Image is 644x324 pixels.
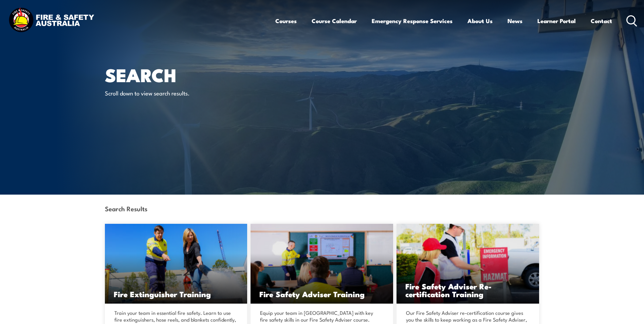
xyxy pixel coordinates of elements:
[275,12,297,30] a: Courses
[251,224,393,304] a: Fire Safety Adviser Training
[405,282,530,298] h3: Fire Safety Adviser Re-certification Training
[508,12,522,30] a: News
[397,224,539,304] a: Fire Safety Adviser Re-certification Training
[312,12,357,30] a: Course Calendar
[537,12,576,30] a: Learner Portal
[105,67,273,83] h1: Search
[105,89,229,97] p: Scroll down to view search results.
[259,290,384,298] h3: Fire Safety Adviser Training
[251,224,393,304] img: Fire Safety Advisor
[591,12,612,30] a: Contact
[372,12,453,30] a: Emergency Response Services
[105,224,247,304] img: Fire Extinguisher Training
[105,204,147,213] strong: Search Results
[114,290,239,298] h3: Fire Extinguisher Training
[397,224,539,304] img: Fire Safety Advisor Re-certification
[467,12,493,30] a: About Us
